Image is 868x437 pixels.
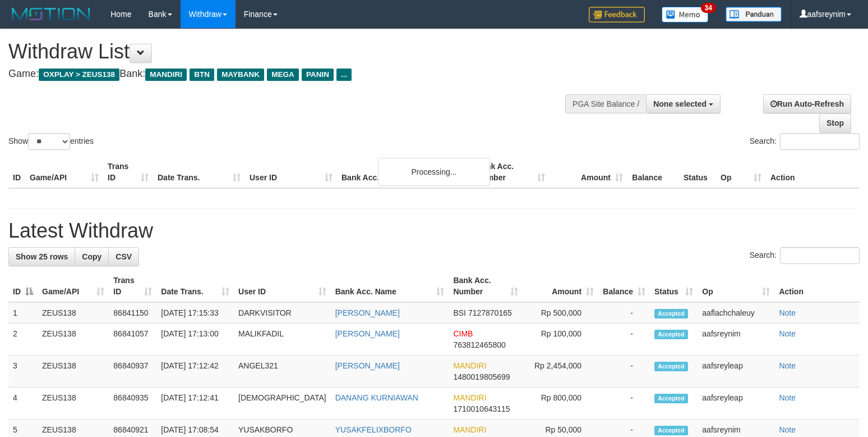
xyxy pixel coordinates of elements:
span: 34 [701,3,716,13]
span: MANDIRI [145,69,187,81]
a: Run Auto-Refresh [763,94,851,113]
td: aafsreyleap [698,388,774,420]
a: [PERSON_NAME] [335,361,400,370]
td: ZEUS138 [38,356,109,388]
a: [PERSON_NAME] [335,329,400,338]
th: Amount: activate to sort column ascending [523,270,598,302]
span: MANDIRI [453,361,486,370]
td: 4 [8,388,38,420]
h1: Withdraw List [8,40,567,63]
a: YUSAKFELIXBORFO [335,425,412,434]
td: ZEUS138 [38,324,109,356]
img: MOTION_logo.png [8,6,94,22]
td: ANGEL321 [234,356,331,388]
a: Show 25 rows [8,247,75,266]
a: CSV [108,247,139,266]
a: Note [779,329,796,338]
td: Rp 800,000 [523,388,598,420]
th: Amount [550,156,627,188]
a: Note [779,393,796,402]
td: [DATE] 17:15:33 [156,302,234,324]
span: OXPLAY > ZEUS138 [39,69,119,81]
td: - [598,356,650,388]
span: BSI [453,308,466,317]
label: Show entries [8,133,94,150]
td: Rp 500,000 [523,302,598,324]
th: Status [679,156,716,188]
td: - [598,302,650,324]
td: 86840937 [109,356,156,388]
span: MEGA [267,69,299,81]
td: DARKVISITOR [234,302,331,324]
span: Accepted [654,362,688,371]
h1: Latest Withdraw [8,220,860,242]
td: 1 [8,302,38,324]
span: Accepted [654,309,688,318]
span: Copy 7127870165 to clipboard [468,308,512,317]
label: Search: [750,133,860,150]
th: Status: activate to sort column ascending [650,270,698,302]
span: Copy 1710010643115 to clipboard [453,404,510,413]
th: Trans ID [103,156,153,188]
th: Bank Acc. Number: activate to sort column ascending [449,270,523,302]
td: MALIKFADIL [234,324,331,356]
th: Action [766,156,860,188]
span: Accepted [654,394,688,403]
th: Date Trans.: activate to sort column ascending [156,270,234,302]
th: User ID: activate to sort column ascending [234,270,331,302]
a: [PERSON_NAME] [335,308,400,317]
th: ID [8,156,25,188]
a: Copy [75,247,109,266]
td: 86841057 [109,324,156,356]
div: Processing... [378,158,490,186]
select: Showentries [28,133,70,150]
span: Copy 763812465800 to clipboard [453,340,505,349]
th: Bank Acc. Name [337,156,472,188]
th: Op: activate to sort column ascending [698,270,774,302]
input: Search: [780,133,860,150]
th: Balance [627,156,679,188]
td: aafsreynim [698,324,774,356]
td: 3 [8,356,38,388]
td: aaflachchaleuy [698,302,774,324]
input: Search: [780,247,860,264]
td: Rp 100,000 [523,324,598,356]
span: Accepted [654,330,688,339]
img: Feedback.jpg [589,7,645,22]
th: Date Trans. [153,156,245,188]
span: CSV [116,252,132,261]
td: aafsreyleap [698,356,774,388]
span: Copy 1480019805699 to clipboard [453,372,510,381]
th: ID: activate to sort column descending [8,270,38,302]
a: DANANG KURNIAWAN [335,393,418,402]
div: PGA Site Balance / [565,94,646,113]
td: 2 [8,324,38,356]
td: 86840935 [109,388,156,420]
h4: Game: Bank: [8,69,567,80]
span: MAYBANK [217,69,264,81]
img: panduan.png [726,7,782,22]
th: Op [716,156,766,188]
a: Note [779,308,796,317]
button: None selected [646,94,721,113]
span: CIMB [453,329,473,338]
th: Bank Acc. Number [472,156,550,188]
td: - [598,324,650,356]
span: None selected [653,99,707,108]
td: ZEUS138 [38,388,109,420]
span: Show 25 rows [16,252,68,261]
td: Rp 2,454,000 [523,356,598,388]
th: Balance: activate to sort column ascending [598,270,650,302]
a: Stop [819,113,851,133]
th: Game/API [25,156,103,188]
span: Accepted [654,426,688,435]
th: Game/API: activate to sort column ascending [38,270,109,302]
td: 86841150 [109,302,156,324]
span: Copy [82,252,101,261]
th: User ID [245,156,337,188]
th: Bank Acc. Name: activate to sort column ascending [331,270,449,302]
td: - [598,388,650,420]
img: Button%20Memo.svg [662,7,709,22]
th: Trans ID: activate to sort column ascending [109,270,156,302]
span: PANIN [302,69,334,81]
